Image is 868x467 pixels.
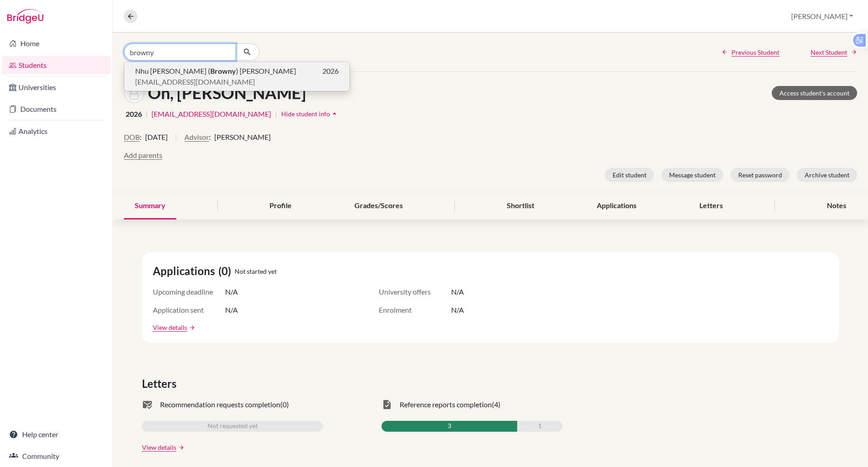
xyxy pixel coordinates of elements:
[259,193,302,219] div: Profile
[811,48,847,57] span: Next Student
[451,305,464,315] span: N/A
[218,263,235,279] span: (0)
[7,9,43,24] img: Bridge-U
[811,48,857,57] a: Next Student
[184,132,209,143] button: Advisor
[400,399,492,410] span: Reference reports completion
[731,48,779,57] span: Previous Student
[330,109,339,118] i: arrow_drop_up
[235,267,277,276] span: Not started yet
[124,132,140,143] button: DOB
[2,56,111,74] a: Students
[2,100,111,118] a: Documents
[772,86,857,100] a: Access student's account
[605,168,654,182] button: Edit student
[451,286,464,297] span: N/A
[153,305,225,315] span: Application sent
[379,305,451,315] span: Enrolment
[142,443,176,452] a: View details
[176,444,184,451] a: arrow_forward
[153,286,225,297] span: Upcoming deadline
[124,150,162,161] button: Add parents
[661,168,723,182] button: Message student
[787,8,857,25] button: [PERSON_NAME]
[208,421,258,432] span: Not requested yet
[731,168,790,182] button: Reset password
[2,122,111,140] a: Analytics
[797,168,857,182] button: Archive student
[175,132,177,150] span: |
[124,43,236,61] input: Find student by name...
[214,132,271,143] span: [PERSON_NAME]
[151,109,271,119] a: [EMAIL_ADDRESS][DOMAIN_NAME]
[142,376,180,392] span: Letters
[2,78,111,96] a: Universities
[722,48,779,57] a: Previous Student
[153,323,187,332] a: View details
[586,193,647,219] div: Applications
[146,109,148,119] span: |
[816,193,857,219] div: Notes
[160,399,280,410] span: Recommendation requests completion
[126,109,142,119] span: 2026
[281,110,330,118] span: Hide student info
[496,193,545,219] div: Shortlist
[225,305,238,315] span: N/A
[689,193,734,219] div: Letters
[135,76,255,87] span: [EMAIL_ADDRESS][DOMAIN_NAME]
[379,286,451,297] span: University offers
[2,447,111,465] a: Community
[344,193,414,219] div: Grades/Scores
[448,421,451,432] span: 3
[281,107,340,121] button: Hide student infoarrow_drop_up
[153,263,218,279] span: Applications
[538,421,542,432] span: 1
[148,83,306,103] h1: Oh, [PERSON_NAME]
[275,109,277,119] span: |
[322,66,339,76] span: 2026
[140,132,142,143] span: :
[135,66,296,76] span: Nhu [PERSON_NAME] ( ) [PERSON_NAME]
[2,34,111,52] a: Home
[225,286,238,297] span: N/A
[2,425,111,443] a: Help center
[124,193,176,219] div: Summary
[187,324,195,331] a: arrow_forward
[382,399,392,410] span: task
[142,399,153,410] span: mark_email_read
[492,399,500,410] span: (4)
[210,67,236,75] b: Browny
[209,132,211,143] span: :
[280,399,289,410] span: (0)
[145,132,168,143] span: [DATE]
[124,62,349,91] button: Nhu [PERSON_NAME] (Browny) [PERSON_NAME]2026[EMAIL_ADDRESS][DOMAIN_NAME]
[124,83,144,103] img: SeungBin Oh's avatar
